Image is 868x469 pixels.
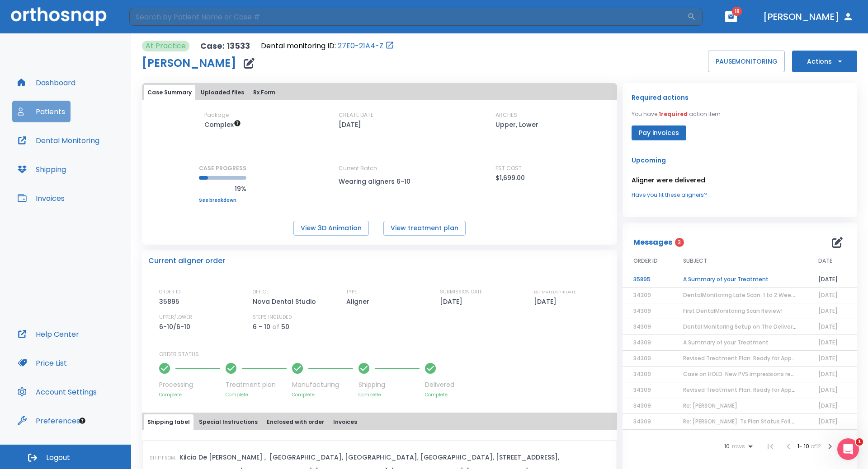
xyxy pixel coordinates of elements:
p: Complete [226,391,287,398]
td: 35895 [623,272,672,288]
p: 6-10/6-10 [159,321,193,332]
button: Pay invoices [632,125,686,140]
span: DentalMonitoring Late Scan: 1 to 2 Weeks Notification [683,291,831,299]
p: $1,699.00 [495,172,525,183]
button: Actions [792,51,857,72]
span: 3 [675,238,684,247]
p: Wearing aligners 6-10 [339,176,420,187]
p: Package [204,111,229,119]
span: 34309 [633,323,651,330]
span: [DATE] [818,370,838,378]
button: Invoices [330,414,361,430]
span: [DATE] [818,291,838,299]
span: Up to 50 Steps (100 aligners) [204,120,241,129]
p: Processing [159,380,220,390]
button: Case Summary [144,85,195,100]
span: 1 - 10 [797,442,811,450]
p: Upcoming [632,155,848,166]
p: STEPS INCLUDED [253,313,292,321]
p: Kilcia De [PERSON_NAME] , [179,452,266,463]
span: A Summary of your Treatment [683,339,769,346]
span: SUBJECT [683,257,707,265]
span: Revised Treatment Plan: Ready for Approval [683,354,805,362]
p: OFFICE [253,288,269,296]
p: Complete [159,391,220,398]
button: Account Settings [12,381,102,403]
span: of 12 [811,442,821,450]
div: Open patient in dental monitoring portal [261,41,394,51]
p: 19% [199,183,246,194]
span: 10 [724,443,730,450]
p: SHIP FROM: [150,454,176,462]
p: ORDER ID [159,288,180,296]
p: 35895 [159,296,183,307]
p: ESTIMATED SHIP DATE [534,288,576,296]
p: Aligner were delivered [632,175,848,186]
span: [DATE] [818,386,838,394]
p: [DATE] [534,296,560,307]
a: Have you fit these aligners? [632,191,848,199]
span: [DATE] [818,339,838,346]
button: Enclosed with order [263,414,328,430]
span: Re: [PERSON_NAME]: Tx Plan Status Follow-up 1 | [13533:34309] [683,418,856,425]
p: 6 - 10 [253,321,270,332]
button: Shipping [12,158,71,180]
span: [DATE] [818,323,838,330]
span: 34309 [633,354,651,362]
span: 34309 [633,402,651,409]
input: Search by Patient Name or Case # [129,8,687,26]
span: 34309 [633,339,651,346]
button: Patients [12,101,71,122]
span: [DATE] [818,402,838,409]
p: At Practice [146,41,186,51]
p: Complete [292,391,353,398]
span: Revised Treatment Plan: Ready for Approval [683,386,805,394]
p: TYPE [346,288,357,296]
span: 1 required [659,110,688,118]
div: tabs [144,414,615,430]
p: of [272,321,279,332]
p: ORDER STATUS [159,350,611,358]
button: Rx Form [250,85,279,100]
h1: [PERSON_NAME] [142,58,236,69]
span: [DATE] [818,307,838,315]
p: Messages [633,237,672,248]
p: Delivered [425,380,454,390]
button: Dental Monitoring [12,130,105,151]
a: Preferences [12,410,85,432]
p: Manufacturing [292,380,353,390]
p: ARCHES [495,111,517,119]
p: Shipping [359,380,420,390]
span: [DATE] [818,354,838,362]
span: 18 [732,7,742,16]
td: A Summary of your Treatment [672,272,807,288]
button: View treatment plan [383,221,466,236]
p: Required actions [632,92,689,103]
p: CASE PROGRESS [199,164,246,172]
span: First DentalMonitoring Scan Review! [683,307,783,315]
p: Complete [425,391,454,398]
button: Invoices [12,187,70,209]
button: View 3D Animation [293,221,369,236]
a: See breakdown [199,198,246,203]
span: Case on HOLD. New PVS impressions required [683,370,808,378]
p: [DATE] [339,119,361,130]
button: Help Center [12,323,85,345]
p: You have action item [632,110,721,118]
button: PAUSEMONITORING [708,51,785,72]
p: UPPER/LOWER [159,313,192,321]
button: Dashboard [12,72,81,93]
span: 34309 [633,291,651,299]
p: Current aligner order [148,255,225,266]
button: Special Instructions [195,414,261,430]
span: [DATE] [818,418,838,425]
p: Upper, Lower [495,119,538,130]
a: Price List [12,352,72,374]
